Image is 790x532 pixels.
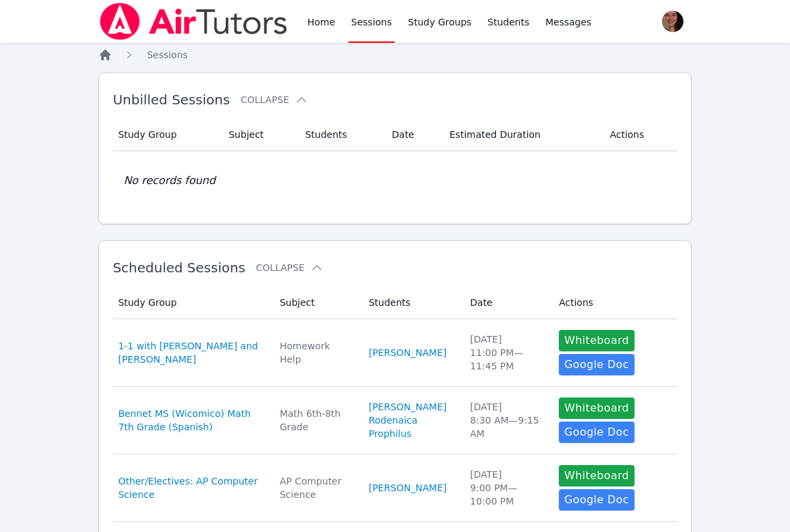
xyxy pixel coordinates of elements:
th: Subject [271,286,360,319]
button: Whiteboard [559,397,635,419]
div: [DATE] 8:30 AM — 9:15 AM [470,400,543,440]
a: [PERSON_NAME] [369,346,446,359]
div: [DATE] 9:00 PM — 10:00 PM [470,468,543,508]
th: Students [360,286,462,319]
th: Date [384,118,442,151]
tr: 1-1 with [PERSON_NAME] and [PERSON_NAME]Homework Help[PERSON_NAME][DATE]11:00 PM—11:45 PMWhiteboa... [113,319,677,387]
th: Estimated Duration [442,118,602,151]
a: Sessions [147,48,188,62]
span: Sessions [147,50,188,60]
div: [DATE] 11:00 PM — 11:45 PM [470,333,543,373]
a: Rodenaica Prophilus [369,414,454,440]
tr: Other/Electives: AP Computer ScienceAP Computer Science[PERSON_NAME][DATE]9:00 PM—10:00 PMWhitebo... [113,454,677,522]
button: Collapse [256,261,323,274]
th: Subject [220,118,297,151]
span: Unbilled Sessions [113,92,230,108]
th: Students [297,118,383,151]
span: Messages [545,15,592,29]
a: Google Doc [559,422,634,443]
button: Collapse [241,93,308,106]
a: [PERSON_NAME] [369,481,446,495]
th: Actions [602,118,677,151]
a: Bennet MS (Wicomico) Math 7th Grade (Spanish) [118,407,263,434]
a: [PERSON_NAME] [369,400,446,414]
a: Other/Electives: AP Computer Science [118,474,263,501]
th: Study Group [113,286,271,319]
nav: Breadcrumb [98,48,691,62]
button: Whiteboard [559,330,635,351]
div: Math 6th-8th Grade [279,407,352,434]
img: Air Tutors [98,3,288,40]
a: 1-1 with [PERSON_NAME] and [PERSON_NAME] [118,339,263,366]
div: AP Computer Science [279,474,352,501]
td: No records found [113,151,677,210]
th: Study Group [113,118,220,151]
a: Google Doc [559,489,634,511]
th: Actions [551,286,677,319]
a: Google Doc [559,354,634,375]
div: Homework Help [279,339,352,366]
span: Scheduled Sessions [113,260,245,276]
tr: Bennet MS (Wicomico) Math 7th Grade (Spanish)Math 6th-8th Grade[PERSON_NAME]Rodenaica Prophilus[D... [113,387,677,454]
th: Date [462,286,551,319]
button: Whiteboard [559,465,635,486]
